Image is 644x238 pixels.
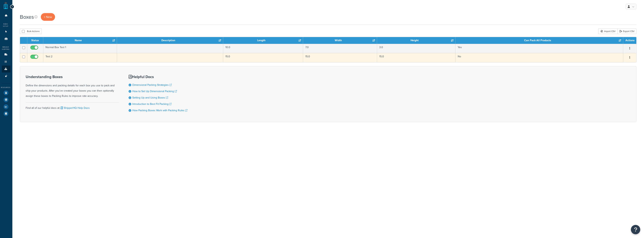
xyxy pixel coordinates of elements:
li: Help Docs [2,110,10,117]
li: Shipping Rules [2,58,10,65]
h3: Helpful Docs [129,75,187,79]
span: + New [44,15,52,19]
td: No [455,53,623,62]
a: + New [41,13,55,21]
a: ShipperHQ Home [4,2,8,9]
td: Yes [455,44,623,53]
th: Status [27,37,43,44]
h3: Understanding Boxes [26,75,119,79]
h1: Boxes [20,13,34,21]
div: Find all of our helpful docs at: [26,102,119,111]
td: Test 2 [43,53,117,62]
th: Name : activate to sort column ascending [43,37,117,44]
a: ShipperHQ Help Docs [60,106,90,110]
li: Boxes [2,66,10,72]
a: Dimensional Packing Strategies [132,83,172,87]
button: Bulk Actions [20,28,42,34]
a: Introduction to Best Fit Packing [132,102,171,106]
a: How Packing Boxes Work with Packing Rules [132,108,187,112]
li: Carriers [2,51,10,58]
th: Width : activate to sort column ascending [303,37,377,44]
a: Export CSV [617,28,637,34]
th: Height : activate to sort column ascending [377,37,455,44]
li: Websites [2,28,10,35]
li: Marketplace [2,96,10,103]
td: 3.0 [377,44,455,53]
a: Setting Up and Using Boxes [132,96,168,100]
th: Length : activate to sort column ascending [223,37,303,44]
th: Description : activate to sort column ascending [117,37,223,44]
td: Normal Box Test 1 [43,44,117,53]
td: 10.0 [223,44,303,53]
div: Import CSV [598,28,617,34]
a: How to Set Up Dimensional Packing [132,89,177,93]
button: Open Resource Center [631,225,640,234]
td: 7.0 [303,44,377,53]
li: Test Your Rates [2,90,10,96]
td: 15.0 [377,53,455,62]
td: 15.0 [223,53,303,62]
div: Define the dimensions and packing details for each box you use to pack and ship your products. Af... [26,75,119,99]
td: 15.0 [303,53,377,62]
th: Actions [623,37,636,44]
li: Analytics [2,103,10,110]
li: Advanced Features [2,73,10,80]
li: Dashboard [2,12,10,19]
th: Can Pack All Products : activate to sort column ascending [455,37,623,44]
li: Origins [2,35,10,42]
